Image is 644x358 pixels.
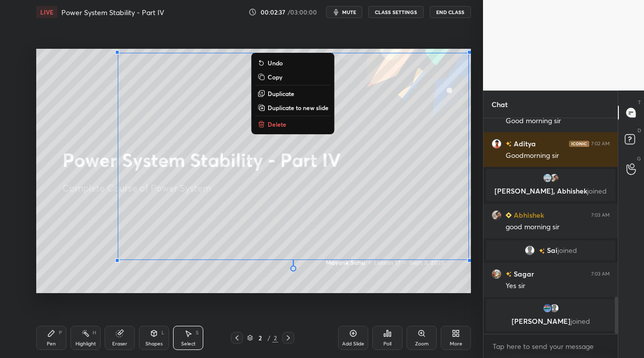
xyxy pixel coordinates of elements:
img: Learner_Badge_beginner_1_8b307cf2a0.svg [506,212,512,218]
div: good morning sir [506,222,610,232]
p: Copy [268,73,282,81]
div: Add Slide [342,341,364,346]
span: joined [587,186,607,196]
img: 6fdc631d9fcc4d41abc33250b342b65a.jpg [542,303,552,313]
p: [PERSON_NAME] [492,317,609,325]
img: default.png [525,245,535,255]
img: f1996db315074091aabf1f14f4bba371.jpg [492,210,502,220]
img: 1219f3a5edeb429b8fb542e9e4c97d92.jpg [492,269,502,279]
div: Eraser [112,341,127,346]
div: H [93,330,96,335]
button: Undo [256,57,331,69]
h6: Sagar [512,268,534,279]
button: Duplicate [256,87,331,100]
img: 5143c35c47a343b5a87b3cf260a3679f.jpg [492,139,502,149]
div: Poll [383,341,391,346]
div: Pen [47,341,56,346]
img: f1996db315074091aabf1f14f4bba371.jpg [549,173,559,183]
div: / [267,335,270,341]
div: LIVE [36,6,57,18]
h4: Power System Stability - Part IV [61,8,164,17]
p: G [637,155,641,162]
h6: Abhishek [512,210,544,220]
div: P [59,330,62,335]
div: 7:03 AM [591,271,610,277]
p: D [637,127,641,134]
img: 3 [542,173,552,183]
img: default.png [549,303,559,313]
p: T [638,99,641,106]
button: mute [326,6,362,18]
span: Sai [547,246,557,254]
span: joined [571,316,590,326]
button: CLASS SETTINGS [368,6,424,18]
div: 2 [272,333,278,342]
div: Good morning sir [506,116,610,126]
span: joined [557,246,577,254]
div: 2 [255,335,265,341]
div: 7:02 AM [591,141,610,147]
img: iconic-dark.1390631f.png [569,141,589,147]
div: Select [181,341,196,346]
div: grid [484,118,618,334]
img: no-rating-badge.077c3623.svg [539,248,545,254]
p: Duplicate [268,89,294,98]
div: Zoom [415,341,429,346]
h6: Aditya [512,138,536,149]
button: Copy [256,71,331,83]
p: Delete [268,120,286,128]
img: no-rating-badge.077c3623.svg [506,141,512,147]
img: no-rating-badge.077c3623.svg [506,272,512,277]
div: S [196,330,199,335]
div: Goodmorning sir [506,151,610,161]
button: End Class [430,6,471,18]
p: [PERSON_NAME], Abhishek [492,187,609,195]
p: Chat [484,91,516,118]
div: Shapes [145,341,163,346]
p: Duplicate to new slide [268,104,329,112]
div: Yes sir [506,281,610,291]
div: More [450,341,462,346]
button: Delete [256,118,331,130]
div: 7:03 AM [591,212,610,218]
div: L [162,330,165,335]
button: Duplicate to new slide [256,102,331,114]
p: Undo [268,59,283,67]
span: mute [342,9,356,16]
div: Highlight [75,341,96,346]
